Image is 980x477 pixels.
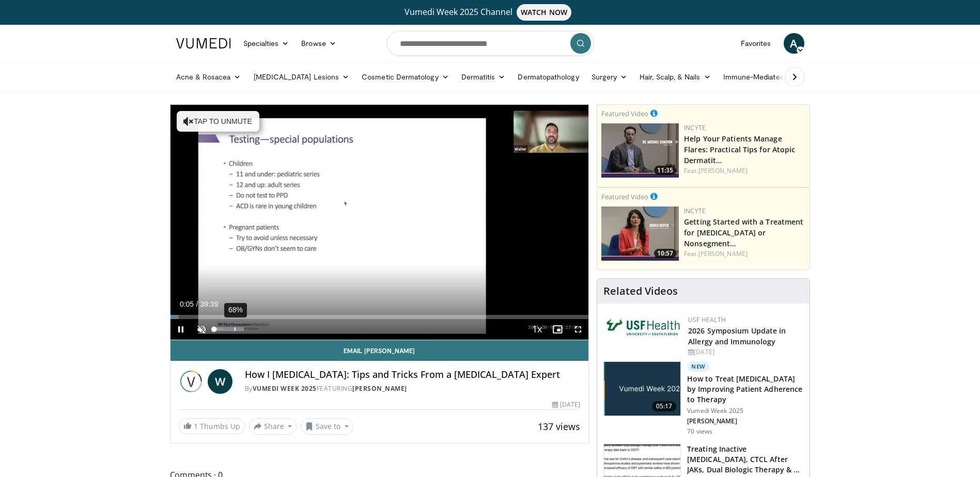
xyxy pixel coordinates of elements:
img: 686d8672-2919-4606-b2e9-16909239eac7.jpg.150x105_q85_crop-smart_upscale.jpg [604,362,680,416]
a: Browse [295,33,343,54]
img: 601112bd-de26-4187-b266-f7c9c3587f14.png.150x105_q85_crop-smart_upscale.jpg [601,123,679,178]
button: Tap to unmute [177,111,259,132]
div: [DATE] [552,400,580,409]
a: Incyte [684,123,706,132]
button: Unmute [191,319,212,340]
button: Playback Rate [526,319,547,340]
a: Incyte [684,206,706,215]
a: 2026 Symposium Update in Allergy and Immunology [688,326,786,346]
a: Vumedi Week 2025 [253,384,317,393]
img: e02a99de-beb8-4d69-a8cb-018b1ffb8f0c.png.150x105_q85_crop-smart_upscale.jpg [601,206,679,261]
div: [DATE] [688,347,801,357]
div: Feat. [684,249,805,259]
p: [PERSON_NAME] [687,417,803,425]
a: [PERSON_NAME] [352,384,407,393]
span: 137 views [538,420,580,433]
img: Vumedi Week 2025 [179,369,204,394]
input: Search topics, interventions [387,31,594,56]
span: / [196,300,198,308]
a: Favorites [735,33,777,54]
h4: Related Videos [603,285,678,297]
h3: How to Treat [MEDICAL_DATA] by Improving Patient Adherence to Therapy [687,374,803,405]
a: 11:35 [601,123,679,178]
a: Surgery [585,67,634,87]
span: 0:05 [180,300,194,308]
button: Share [249,418,297,435]
button: Save to [301,418,353,435]
a: 10:57 [601,206,679,261]
a: A [784,33,804,54]
a: Dermatopathology [511,67,585,87]
a: [PERSON_NAME] [698,249,748,258]
button: Enable picture-in-picture mode [547,319,568,340]
a: 05:17 New How to Treat [MEDICAL_DATA] by Improving Patient Adherence to Therapy Vumedi Week 2025 ... [603,361,803,436]
a: Cosmetic Dermatology [355,67,455,87]
a: [PERSON_NAME] [698,166,748,175]
a: [MEDICAL_DATA] Lesions [247,67,356,87]
button: Fullscreen [568,319,588,340]
div: Progress Bar [170,315,589,319]
a: W [208,369,232,394]
video-js: Video Player [170,105,589,340]
span: 1 [194,421,198,431]
p: New [687,361,710,372]
a: Immune-Mediated [717,67,801,87]
p: 70 views [687,427,712,436]
img: VuMedi Logo [176,38,231,49]
span: 10:57 [654,249,676,258]
div: By FEATURING [245,384,581,393]
a: Specialties [237,33,295,54]
span: 11:35 [654,166,676,175]
img: 6ba8804a-8538-4002-95e7-a8f8012d4a11.png.150x105_q85_autocrop_double_scale_upscale_version-0.2.jpg [605,315,683,338]
a: Help Your Patients Manage Flares: Practical Tips for Atopic Dermatit… [684,134,795,165]
a: USF Health [688,315,726,324]
a: Email [PERSON_NAME] [170,340,589,361]
span: WATCH NOW [517,4,571,21]
div: Volume Level [214,327,244,331]
span: 39:39 [200,300,218,308]
div: Feat. [684,166,805,176]
span: 05:17 [652,401,677,411]
a: Dermatitis [455,67,512,87]
small: Featured Video [601,192,648,201]
small: Featured Video [601,109,648,118]
p: Vumedi Week 2025 [687,407,803,415]
button: Pause [170,319,191,340]
a: Vumedi Week 2025 ChannelWATCH NOW [178,4,803,21]
a: Acne & Rosacea [170,67,247,87]
a: Getting Started with a Treatment for [MEDICAL_DATA] or Nonsegment… [684,217,803,248]
h4: How I [MEDICAL_DATA]: Tips and Tricks From a [MEDICAL_DATA] Expert [245,369,581,380]
h3: Treating Inactive [MEDICAL_DATA], CTCL After JAKs, Dual Biologic Therapy & … [687,444,803,475]
a: 1 Thumbs Up [179,418,245,434]
a: Hair, Scalp, & Nails [633,67,717,87]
